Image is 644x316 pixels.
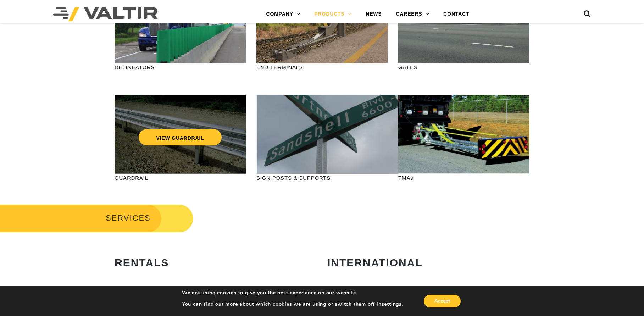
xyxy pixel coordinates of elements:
[359,7,389,21] a: NEWS
[139,129,222,145] a: VIEW GUARDRAIL
[256,63,388,71] p: END TERMINALS
[436,7,476,21] a: CONTACT
[182,290,403,296] p: We are using cookies to give you the best experience on our website.
[256,174,388,182] p: SIGN POSTS & SUPPORTS
[182,301,403,307] p: You can find out more about which cookies we are using or switch them off in .
[115,257,169,268] strong: RENTALS
[115,63,246,71] p: DELINEATORS
[424,295,461,307] button: Accept
[389,7,436,21] a: CAREERS
[307,7,359,21] a: PRODUCTS
[115,174,246,182] p: GUARDRAIL
[398,63,529,71] p: GATES
[382,301,402,307] button: settings
[398,174,529,182] p: TMAs
[259,7,307,21] a: COMPANY
[327,257,423,268] strong: INTERNATIONAL
[53,7,158,21] img: Valtir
